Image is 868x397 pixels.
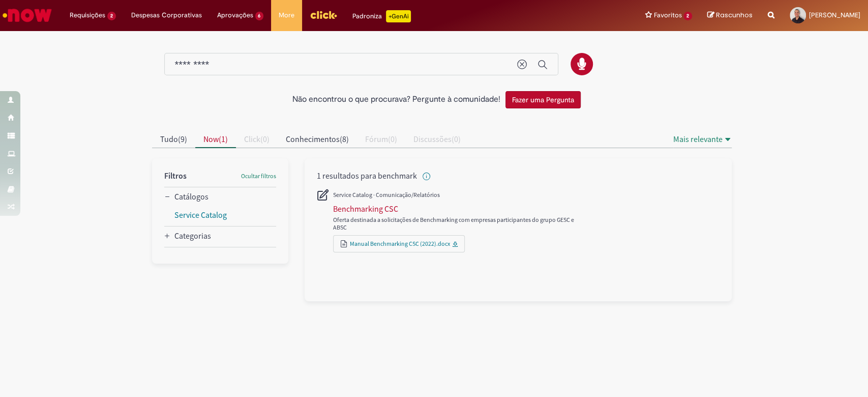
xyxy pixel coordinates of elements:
[683,12,692,20] span: 2
[70,10,105,20] span: Requisições
[217,10,253,20] span: Aprovações
[505,91,581,108] button: Fazer uma Pergunta
[352,10,411,22] div: Padroniza
[292,95,500,104] h2: Não encontrou o que procurava? Pergunte à comunidade!
[279,10,294,20] span: More
[131,10,202,20] span: Despesas Corporativas
[707,11,753,20] a: Rascunhos
[716,10,753,20] span: Rascunhos
[310,7,337,22] img: click_logo_yellow_360x200.png
[809,11,860,19] span: [PERSON_NAME]
[1,5,53,25] img: ServiceNow
[107,12,116,20] span: 2
[255,12,264,20] span: 6
[653,10,681,20] span: Favoritos
[386,10,411,22] p: +GenAi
